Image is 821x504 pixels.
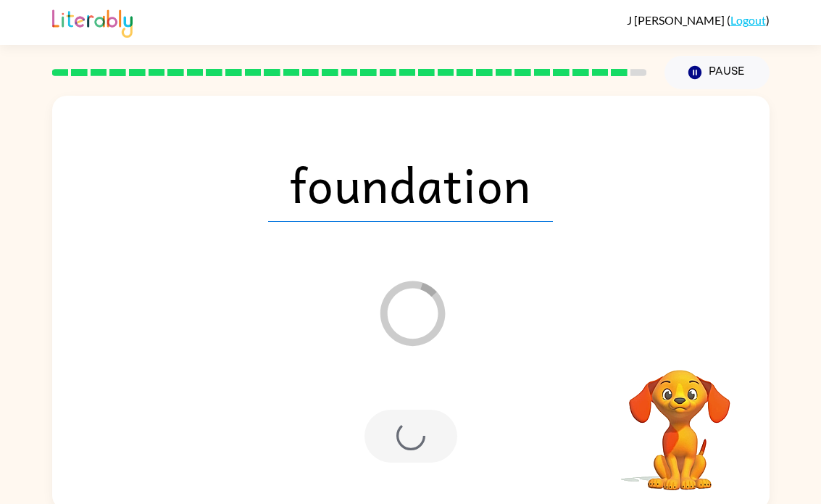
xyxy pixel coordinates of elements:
img: Literably [52,6,133,38]
button: Pause [664,56,770,89]
a: Logout [730,13,766,27]
video: Your browser must support playing .mp4 files to use Literably. Please try using another browser. [607,347,752,492]
span: foundation [268,146,553,222]
span: J [PERSON_NAME] [627,13,727,27]
div: ( ) [627,13,770,27]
